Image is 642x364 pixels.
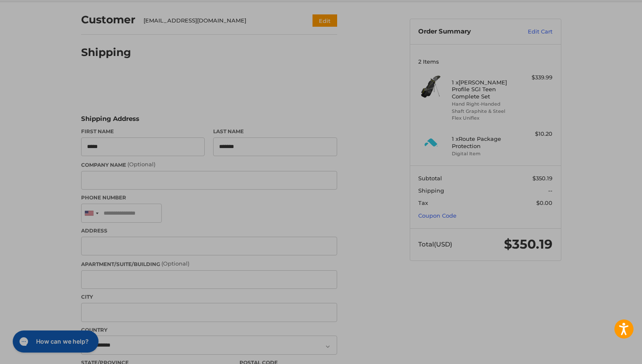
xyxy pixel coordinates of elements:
[144,17,296,25] div: [EMAIL_ADDRESS][DOMAIN_NAME]
[8,328,101,356] iframe: Gorgias live chat messenger
[81,114,139,128] legend: Shipping Address
[161,260,189,267] small: (Optional)
[81,326,337,334] label: Country
[81,227,337,235] label: Address
[418,212,456,219] a: Coupon Code
[127,161,155,168] small: (Optional)
[452,135,517,149] h4: 1 x Route Package Protection
[452,79,517,100] h4: 1 x [PERSON_NAME] Profile SGI Teen Complete Set
[452,150,517,157] li: Digital Item
[81,194,337,202] label: Phone Number
[452,115,517,122] li: Flex Uniflex
[213,128,337,135] label: Last Name
[81,160,337,169] label: Company Name
[81,13,135,26] h2: Customer
[81,260,337,268] label: Apartment/Suite/Building
[519,73,552,82] div: $339.99
[519,130,552,138] div: $10.20
[81,293,337,301] label: City
[418,28,510,36] h3: Order Summary
[452,101,517,108] li: Hand Right-Handed
[418,58,552,65] h3: 2 Items
[536,199,552,206] span: $0.00
[418,187,444,194] span: Shipping
[548,187,552,194] span: --
[418,199,428,206] span: Tax
[81,128,205,135] label: First Name
[532,175,552,182] span: $350.19
[510,28,552,36] a: Edit Cart
[504,236,552,252] span: $350.19
[81,46,131,59] h2: Shipping
[313,14,337,27] button: Edit
[82,204,101,222] div: United States: +1
[418,240,452,248] span: Total (USD)
[418,175,442,182] span: Subtotal
[452,108,517,115] li: Shaft Graphite & Steel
